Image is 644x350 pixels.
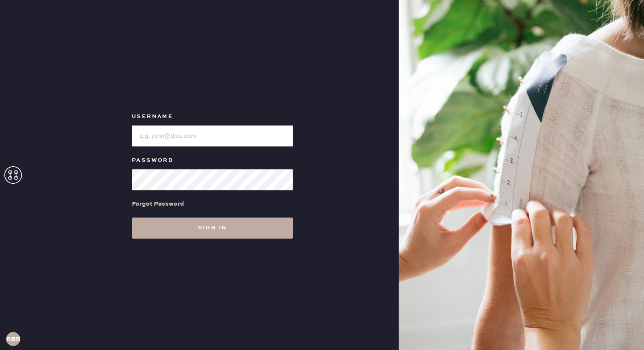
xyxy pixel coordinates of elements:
button: Sign in [132,218,293,239]
div: Forgot Password [132,199,184,209]
label: Password [132,155,293,166]
h3: RBRA [6,336,20,342]
a: Forgot Password [132,190,184,218]
label: Username [132,111,293,122]
input: e.g. john@doe.com [132,125,293,146]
